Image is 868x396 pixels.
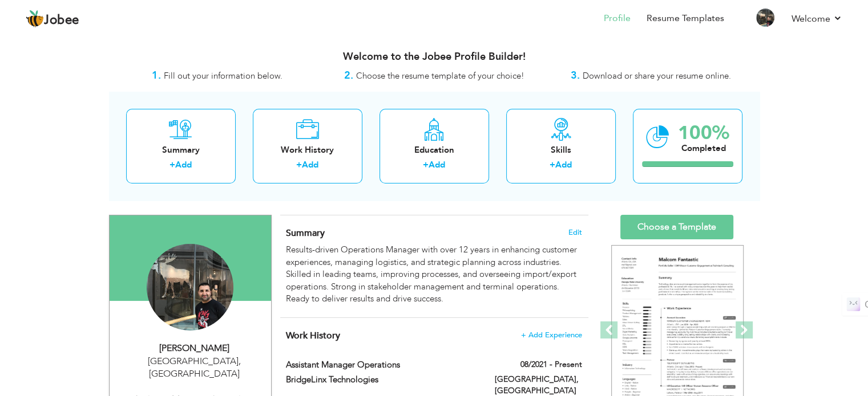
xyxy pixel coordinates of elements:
div: [PERSON_NAME] [118,342,271,355]
a: Add [429,159,445,170]
label: BridgeLinx Technologies [286,374,478,386]
span: Summary [286,227,325,239]
span: Download or share your resume online. [583,70,731,81]
label: + [296,159,302,171]
div: Results-driven Operations Manager with over 12 years in enhancing customer experiences, managing ... [286,244,582,305]
img: Muhammad Ahsan [147,244,233,330]
span: Edit [568,228,582,236]
label: Assistant Manager Operations [286,359,478,371]
a: Resume Templates [647,12,724,25]
span: Jobee [44,14,79,27]
strong: 2. [344,68,353,83]
a: Add [302,159,318,170]
span: Fill out your information below. [164,70,282,81]
div: Work History [262,144,353,156]
a: Profile [604,12,631,25]
h4: This helps to show the companies you have worked for. [286,330,582,341]
div: Completed [678,142,729,154]
h3: Welcome to the Jobee Profile Builder! [109,51,760,63]
span: , [239,355,241,368]
h4: Adding a summary is a quick and easy way to highlight your experience and interests. [286,227,582,239]
div: [GEOGRAPHIC_DATA] [GEOGRAPHIC_DATA] [118,355,271,381]
label: 08/2021 - Present [520,359,582,370]
img: jobee.io [26,10,44,28]
a: Welcome [792,12,842,26]
a: Add [555,159,572,170]
span: Work History [286,329,340,342]
img: Profile Img [756,9,774,27]
strong: 3. [571,68,580,83]
span: + Add Experience [521,331,582,339]
div: Education [389,144,480,156]
strong: 1. [152,68,161,83]
a: Jobee [26,10,79,28]
label: + [423,159,429,171]
a: Add [175,159,192,170]
div: Skills [515,144,607,156]
label: + [169,159,175,171]
span: Choose the resume template of your choice! [356,70,524,81]
a: Choose a Template [620,215,733,239]
div: 100% [678,124,729,142]
div: Summary [135,144,227,156]
label: + [550,159,555,171]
